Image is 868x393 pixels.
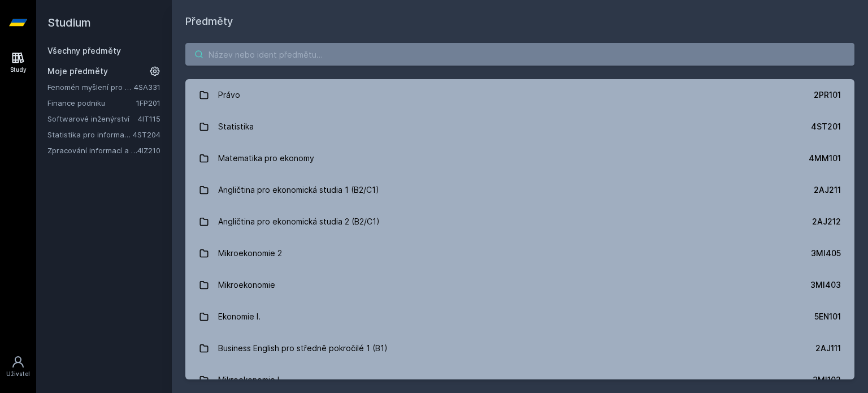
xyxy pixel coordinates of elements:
[813,374,841,386] div: 3MI102
[812,216,841,227] div: 2AJ212
[47,113,138,124] a: Softwarové inženýrství
[218,147,314,170] div: Matematika pro ekonomy
[137,146,160,155] a: 4IZ210
[2,45,34,80] a: Study
[218,337,388,360] div: Business English pro středně pokročilé 1 (B1)
[47,97,136,109] a: Finance podniku
[218,369,279,391] div: Mikroekonomie I
[185,142,854,174] a: Matematika pro ekonomy 4MM101
[218,305,261,328] div: Ekonomie I.
[185,332,854,364] a: Business English pro středně pokročilé 1 (B1) 2AJ111
[185,301,854,332] a: Ekonomie I. 5EN101
[811,121,841,132] div: 4ST201
[811,248,841,259] div: 3MI405
[814,311,841,322] div: 5EN101
[218,210,380,233] div: Angličtina pro ekonomická studia 2 (B2/C1)
[47,81,134,93] a: Fenomén myšlení pro manažery
[185,206,854,237] a: Angličtina pro ekonomická studia 2 (B2/C1) 2AJ212
[185,43,854,66] input: Název nebo ident předmětu…
[6,370,30,378] div: Uživatel
[10,66,27,74] div: Study
[185,269,854,301] a: Mikroekonomie 3MI403
[47,145,137,156] a: Zpracování informací a znalostí
[809,153,841,164] div: 4MM101
[185,14,854,29] h1: Předměty
[133,130,160,139] a: 4ST204
[815,343,841,354] div: 2AJ111
[218,179,379,201] div: Angličtina pro ekonomická studia 1 (B2/C1)
[218,84,240,106] div: Právo
[47,66,108,77] span: Moje předměty
[47,46,121,55] a: Všechny předměty
[185,174,854,206] a: Angličtina pro ekonomická studia 1 (B2/C1) 2AJ211
[134,83,160,92] a: 4SA331
[2,349,34,384] a: Uživatel
[814,184,841,196] div: 2AJ211
[138,114,160,123] a: 4IT115
[810,279,841,291] div: 3MI403
[218,242,282,265] div: Mikroekonomie 2
[136,98,160,107] a: 1FP201
[185,111,854,142] a: Statistika 4ST201
[218,115,254,138] div: Statistika
[185,237,854,269] a: Mikroekonomie 2 3MI405
[47,129,133,140] a: Statistika pro informatiky
[814,89,841,101] div: 2PR101
[185,79,854,111] a: Právo 2PR101
[218,274,275,296] div: Mikroekonomie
